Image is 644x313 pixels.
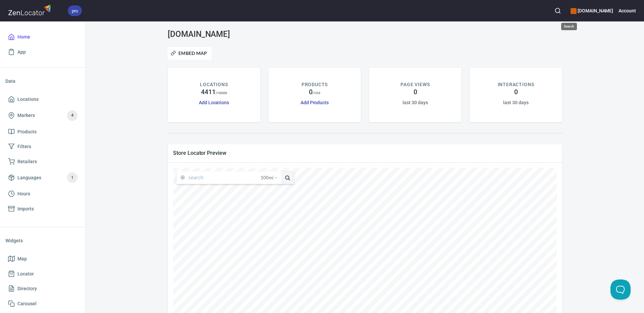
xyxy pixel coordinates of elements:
[5,92,80,107] a: Locations
[189,171,261,184] input: search
[199,100,229,105] a: Add Locations
[8,3,53,17] img: zenlocator
[610,279,631,300] iframe: Help Scout Beacon - Open
[172,49,207,57] span: Embed Map
[17,158,37,166] span: Retailers
[571,3,613,18] div: Manage your apps
[17,33,30,41] span: Home
[400,81,430,88] p: PAGE VIEWS
[17,285,37,293] span: Directory
[68,5,82,16] div: pro
[309,88,313,96] h4: 0
[5,29,80,45] a: Home
[402,99,428,106] h6: last 30 days
[200,81,228,88] p: LOCATIONS
[301,100,329,105] a: Add Products
[5,139,80,154] a: Filters
[5,281,80,296] a: Directory
[302,81,328,88] p: PRODUCTS
[68,7,82,14] span: pro
[17,95,39,104] span: Locations
[67,112,77,119] span: 4
[17,270,34,278] span: Locator
[17,255,27,263] span: Map
[498,81,534,88] p: INTERACTIONS
[17,142,31,151] span: Filters
[5,169,80,186] a: Languages1
[503,99,528,106] h6: last 30 days
[17,111,35,120] span: Markers
[5,107,80,124] a: Markers4
[313,90,320,96] p: / 100
[5,266,80,281] a: Locator
[414,88,417,96] h4: 0
[17,174,41,182] span: Languages
[5,73,80,89] li: Data
[5,124,80,139] a: Products
[5,233,80,249] li: Widgets
[5,251,80,266] a: Map
[168,47,212,60] button: Embed Map
[5,186,80,201] a: Hours
[5,296,80,311] a: Carousel
[5,45,80,60] a: App
[173,149,557,156] span: Store Locator Preview
[67,174,77,182] span: 1
[619,3,636,18] button: Account
[514,88,518,96] h4: 0
[216,90,227,96] p: / 10000
[17,190,30,198] span: Hours
[571,8,577,14] button: color-CE600E
[571,7,613,14] h6: [DOMAIN_NAME]
[17,128,37,136] span: Products
[261,171,273,184] span: 100 mi
[17,300,37,308] span: Carousel
[5,154,80,169] a: Retailers
[17,205,34,213] span: Imports
[201,88,216,96] h4: 4411
[168,29,294,39] h3: [DOMAIN_NAME]
[619,7,636,14] h6: Account
[17,48,26,56] span: App
[5,201,80,216] a: Imports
